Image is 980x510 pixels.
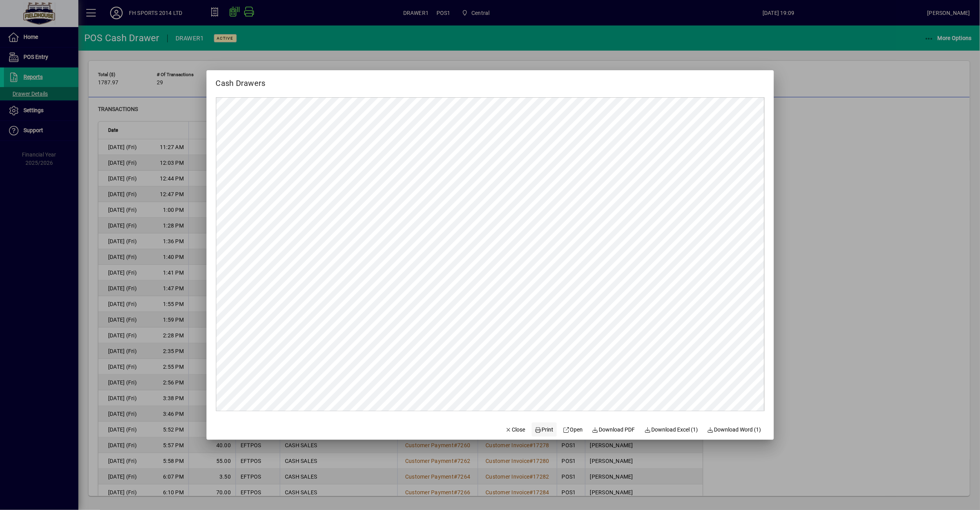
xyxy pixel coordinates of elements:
button: Download Excel (1) [641,423,701,437]
span: Download Word (1) [707,426,761,434]
span: Close [505,426,525,434]
button: Print [532,423,557,437]
button: Close [502,423,529,437]
a: Download PDF [589,423,638,437]
button: Download Word (1) [704,423,764,437]
a: Open [560,423,586,437]
h2: Cash Drawers [207,70,275,89]
span: Open [563,426,583,434]
span: Download Excel (1) [645,426,698,434]
span: Print [535,426,554,434]
span: Download PDF [592,426,635,434]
